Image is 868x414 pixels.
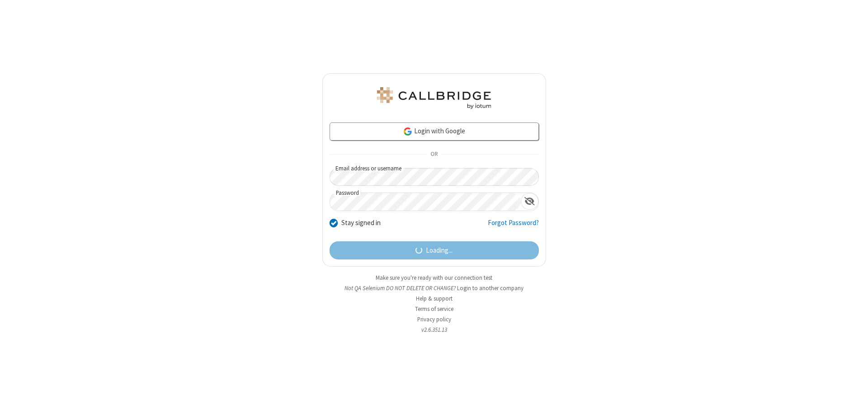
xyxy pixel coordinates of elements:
input: Email address or username [330,168,539,186]
a: Forgot Password? [488,218,539,235]
img: QA Selenium DO NOT DELETE OR CHANGE [375,87,493,109]
a: Make sure you're ready with our connection test [376,274,492,282]
input: Password [330,193,521,211]
span: OR [427,148,441,161]
button: Login to another company [457,284,524,292]
a: Login with Google [330,122,539,141]
div: Show password [521,193,538,210]
span: Loading... [426,245,453,256]
label: Stay signed in [341,218,381,228]
a: Help & support [416,295,453,302]
button: Loading... [330,241,539,259]
a: Privacy policy [417,315,451,323]
li: v2.6.351.13 [322,325,546,334]
a: Terms of service [415,305,453,313]
img: google-icon.png [403,127,413,136]
li: Not QA Selenium DO NOT DELETE OR CHANGE? [322,284,546,292]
